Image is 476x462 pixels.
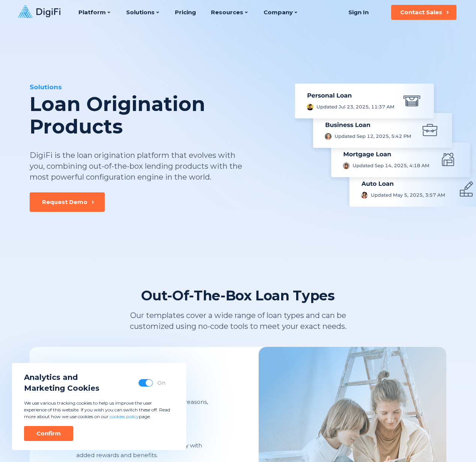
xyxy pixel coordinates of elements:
[76,441,209,460] div: Convenient purchasing power, typically with added rewards and benefits.
[141,287,334,304] div: Out-Of-The-Box Loan Types
[36,430,61,437] div: Confirm
[30,150,243,183] div: DigiFi is the loan origination platform that evolves with you, combining out-of-the-box lending p...
[30,82,282,91] div: Solutions
[391,5,456,20] button: Contact Sales
[99,310,377,332] div: Our templates cover a wide range of loan types and can be customized using no-code tools to meet ...
[30,93,282,138] div: Loan Origination Products
[110,414,139,419] a: cookies policy
[55,362,209,373] div: Consumer Unsecured
[157,379,166,387] div: On
[400,9,442,16] div: Contact Sales
[339,5,378,20] a: Sign In
[24,400,174,420] p: We use various tracking cookies to help us improve the user experience of this website. If you wi...
[24,426,73,441] button: Confirm
[24,372,99,383] span: Analytics and
[42,198,87,206] div: Request Demo
[30,192,105,212] button: Request Demo
[24,383,99,394] span: Marketing Cookies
